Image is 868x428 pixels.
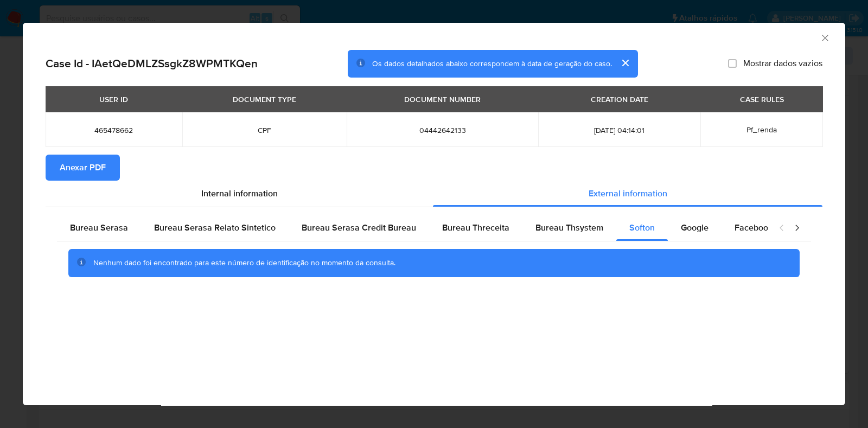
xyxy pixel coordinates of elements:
[743,58,822,69] span: Mostrar dados vazios
[398,90,487,108] div: DOCUMENT NUMBER
[746,124,777,135] span: Pf_renda
[302,221,416,234] span: Bureau Serasa Credit Bureau
[60,156,106,180] span: Anexar PDF
[46,56,258,71] h2: Case Id - IAetQeDMLZSsgkZ8WPMTKQen
[589,187,667,200] span: External information
[360,125,526,135] span: 04442642133
[820,33,829,42] button: Fechar a janela
[372,58,612,69] span: Os dados detalhados abaixo correspondem à data de geração do caso.
[728,59,737,68] input: Mostrar dados vazios
[681,221,709,234] span: Google
[735,221,773,234] span: Facebook
[195,125,334,135] span: CPF
[535,221,603,234] span: Bureau Thsystem
[612,50,638,76] button: cerrar
[46,155,120,181] button: Anexar PDF
[551,125,687,135] span: [DATE] 04:14:01
[57,215,768,241] div: Detailed external info
[442,221,509,234] span: Bureau Threceita
[93,90,135,108] div: USER ID
[93,257,395,268] span: Nenhum dado foi encontrado para este número de identificação no momento da consulta.
[70,221,128,234] span: Bureau Serasa
[629,221,655,234] span: Softon
[23,23,845,405] div: closure-recommendation-modal
[226,90,303,108] div: DOCUMENT TYPE
[201,187,278,200] span: Internal information
[59,125,169,135] span: 465478662
[733,90,790,108] div: CASE RULES
[584,90,655,108] div: CREATION DATE
[154,221,276,234] span: Bureau Serasa Relato Sintetico
[46,181,822,207] div: Detailed info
